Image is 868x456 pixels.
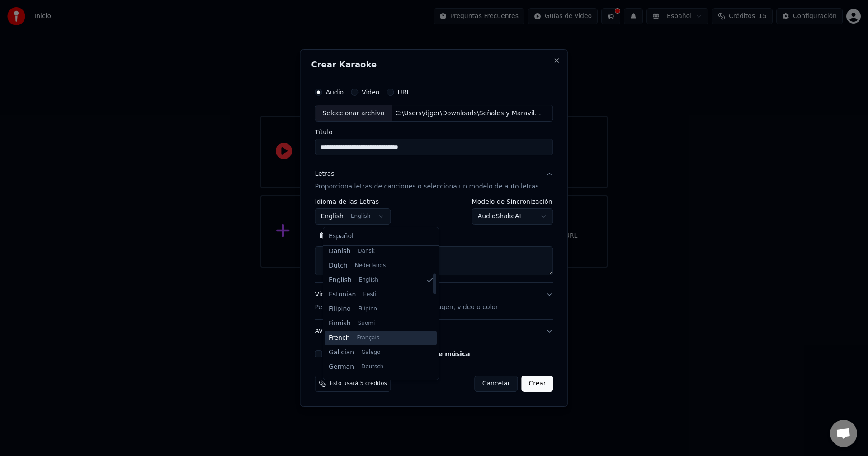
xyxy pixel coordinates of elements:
span: Français [357,334,379,342]
span: English [359,277,378,284]
span: Filipino [329,305,351,314]
span: Galician [329,348,354,357]
span: Dansk [358,248,374,255]
span: Suomi [358,320,375,327]
span: Galego [361,349,380,356]
span: Eesti [363,291,376,298]
span: Danish [329,247,350,256]
span: Deutsch [361,363,383,371]
span: Español [329,232,354,241]
span: Ελληνικά [355,378,380,385]
span: Estonian [329,290,356,299]
span: German [329,362,354,371]
span: Filipino [358,306,377,313]
span: English [329,276,352,285]
span: Nederlands [355,262,386,269]
span: Greek [329,377,348,386]
span: French [329,334,350,343]
span: Dutch [329,261,348,270]
span: Finnish [329,319,351,328]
